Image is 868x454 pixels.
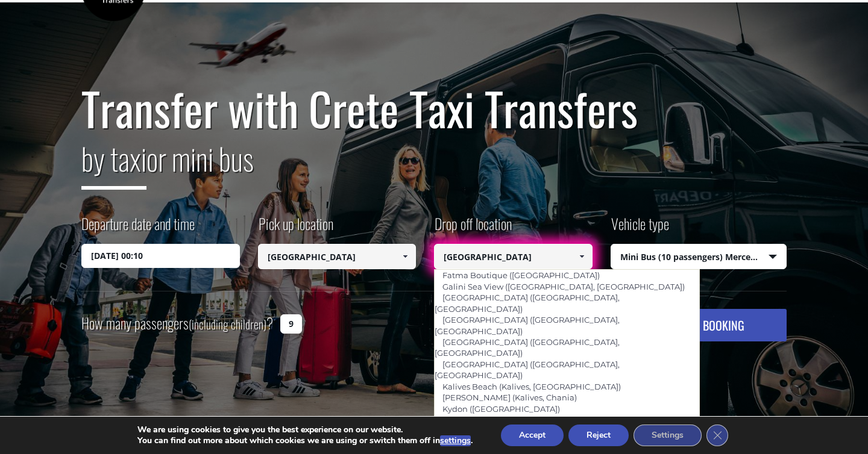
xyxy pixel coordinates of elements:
label: Drop off location [434,213,512,244]
a: [GEOGRAPHIC_DATA] ([GEOGRAPHIC_DATA], [GEOGRAPHIC_DATA]) [435,311,620,339]
button: Reject [568,424,629,446]
p: We are using cookies to give you the best experience on our website. [137,424,473,435]
button: Accept [501,424,564,446]
label: How many passengers ? [81,309,273,338]
a: [GEOGRAPHIC_DATA] ([GEOGRAPHIC_DATA], [GEOGRAPHIC_DATA]) [435,334,620,361]
a: Fatma Boutique ([GEOGRAPHIC_DATA]) [435,267,608,284]
a: [GEOGRAPHIC_DATA] ([GEOGRAPHIC_DATA], [GEOGRAPHIC_DATA]) [435,356,620,384]
a: Show All Items [571,244,591,269]
button: Close GDPR Cookie Banner [706,424,728,446]
a: Kydon ([GEOGRAPHIC_DATA]) [435,400,568,417]
a: Galini Sea View ([GEOGRAPHIC_DATA], [GEOGRAPHIC_DATA]) [435,278,693,295]
input: Select pickup location [258,244,417,269]
button: settings [440,435,471,446]
h2: or mini bus [81,134,787,199]
input: Select drop-off location [434,244,593,269]
span: by taxi [81,135,146,190]
button: MAKE A BOOKING [624,309,787,341]
h1: Transfer with Crete Taxi Transfers [81,83,787,134]
p: You can find out more about which cookies we are using or switch them off in . [137,435,473,446]
span: Mini Bus (10 passengers) Mercedes Sprinter [611,244,787,270]
a: [GEOGRAPHIC_DATA] ([GEOGRAPHIC_DATA], [GEOGRAPHIC_DATA]) [435,289,620,317]
button: Settings [634,424,702,446]
a: Kalives Beach (Kalives, [GEOGRAPHIC_DATA]) [435,378,629,395]
label: Pick up location [258,213,333,244]
label: Departure date and time [81,213,195,244]
a: [PERSON_NAME] (Kalives, Chania) [435,389,585,406]
small: (including children) [189,315,266,333]
a: Show All Items [395,244,415,269]
label: Vehicle type [611,213,669,244]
